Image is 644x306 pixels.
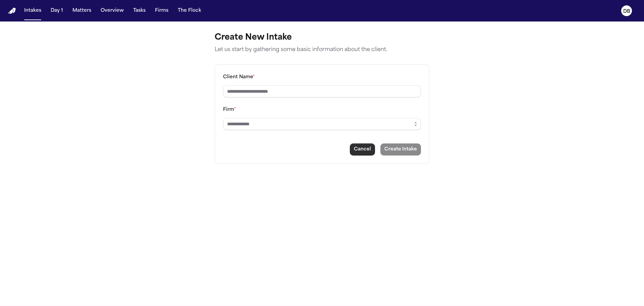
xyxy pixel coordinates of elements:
input: Client name [223,85,421,97]
img: Finch Logo [8,8,16,14]
label: Client Name [223,75,255,80]
input: Select a firm [223,118,421,130]
h1: Create New Intake [215,32,429,43]
button: Firms [152,5,171,17]
button: The Flock [175,5,204,17]
button: Intakes [21,5,44,17]
button: Matters [70,5,94,17]
button: Tasks [130,5,148,17]
label: Firm [223,107,236,112]
button: Overview [98,5,126,17]
a: Home [8,8,16,14]
button: Cancel intake creation [350,143,375,156]
p: Let us start by gathering some basic information about the client. [215,46,429,54]
button: Create intake [380,143,421,156]
button: Day 1 [48,5,66,17]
